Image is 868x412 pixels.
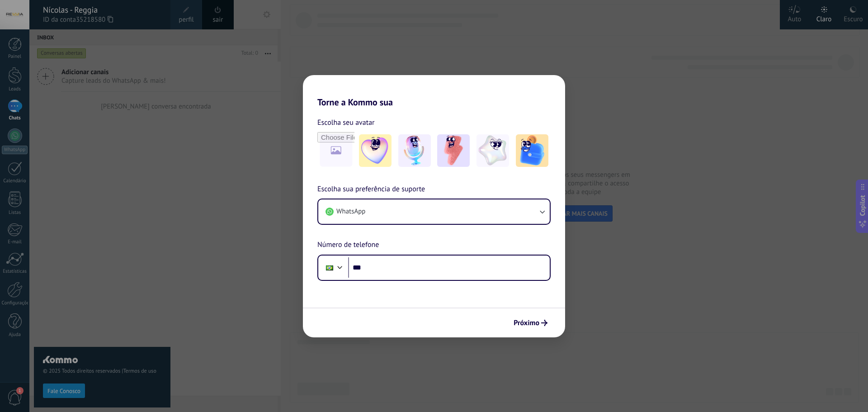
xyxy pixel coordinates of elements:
[336,207,365,216] span: WhatsApp
[359,134,392,167] img: -1.jpeg
[509,315,552,331] button: Próximo
[317,184,425,195] span: Escolha sua preferência de suporte
[437,134,470,167] img: -3.jpeg
[514,320,539,326] span: Próximo
[321,258,338,277] div: Brazil: + 55
[516,134,548,167] img: -5.jpeg
[317,239,379,251] span: Número de telefone
[303,75,565,108] h2: Torne a Kommo sua
[318,199,550,224] button: WhatsApp
[398,134,431,167] img: -2.jpeg
[476,134,509,167] img: -4.jpeg
[317,117,375,128] span: Escolha seu avatar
